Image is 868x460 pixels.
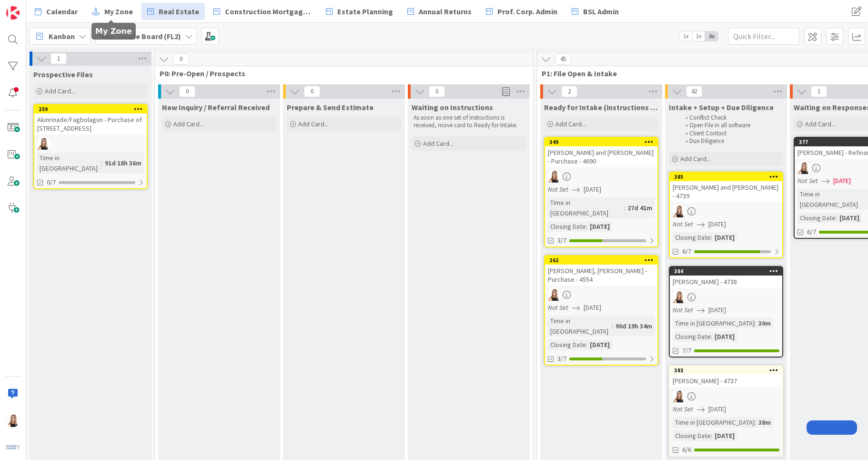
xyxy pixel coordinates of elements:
div: 259Akinrinade/Fagbolagun - Purchase of [STREET_ADDRESS] [34,105,147,134]
span: Waiting on Instructions [412,102,493,112]
span: : [624,203,625,213]
li: Due Diligence [680,137,782,145]
div: DB [545,288,657,301]
div: [DATE] [712,430,737,441]
p: As soon as one set of instructions is received, move card to Ready for Intake. [414,114,524,130]
span: Prepare & Send Estimate [287,102,373,112]
span: 3x [705,31,718,41]
span: [DATE] [708,404,726,414]
img: DB [548,288,560,301]
span: 45 [555,53,571,65]
div: 262 [545,256,657,265]
span: My Zone [104,6,133,17]
div: [PERSON_NAME] - 4738 [670,276,782,288]
div: 385[PERSON_NAME] and [PERSON_NAME] - 4739 [670,173,782,202]
span: 2x [692,31,705,41]
div: Closing Date [548,339,586,350]
div: [DATE] [712,331,737,342]
span: 0 [429,86,445,97]
div: 385 [670,173,782,181]
span: Add Card... [555,120,586,128]
span: Add Card... [45,87,75,95]
span: : [101,158,102,168]
div: 383 [674,367,782,374]
div: Time in [GEOGRAPHIC_DATA] [673,417,755,428]
img: DB [6,414,20,427]
span: : [612,321,613,331]
div: [DATE] [587,221,612,232]
span: 6/6 [682,445,691,455]
a: My Zone [86,3,139,20]
a: Calendar [29,3,83,20]
a: 385[PERSON_NAME] and [PERSON_NAME] - 4739DBNot Set[DATE]Closing Date:[DATE]6/7 [669,172,783,258]
a: Real Estate [141,3,205,20]
span: [DATE] [584,184,601,194]
span: Ready for Intake (instructions received) [544,102,658,112]
span: 0 [173,53,189,65]
div: 259 [34,105,147,113]
span: Add Card... [680,154,711,163]
span: 6/7 [682,246,691,256]
div: Closing Date [548,221,586,232]
div: 384 [670,267,782,276]
span: Add Card... [173,120,204,128]
div: 30m [756,318,773,328]
span: New Inquiry / Referral Received [162,102,270,112]
div: 262[PERSON_NAME], [PERSON_NAME] - Purchase - 4554 [545,256,657,286]
span: 42 [686,86,702,97]
span: Real Estate [159,6,199,17]
span: P0: Pre-Open / Prospects [160,69,521,78]
div: [DATE] [712,232,737,243]
i: Not Set [673,306,693,314]
a: Estate Planning [320,3,399,20]
div: 349[PERSON_NAME] and [PERSON_NAME] - Purchase - 4690 [545,138,657,167]
div: DB [670,291,782,303]
a: Prof. Corp. Admin [480,3,563,20]
span: Intake + Setup + Due Diligence [669,102,774,112]
span: : [711,232,712,243]
span: Prof. Corp. Admin [497,6,557,17]
b: Real Estate Board (FL2) [100,31,181,41]
img: DB [673,205,685,217]
div: Closing Date [673,331,711,342]
span: [DATE] [708,305,726,315]
div: 27d 41m [625,203,655,213]
div: [PERSON_NAME] and [PERSON_NAME] - 4739 [670,181,782,202]
li: Conflict Check [680,114,782,122]
img: DB [797,162,810,174]
div: 90d 19h 34m [613,321,655,331]
div: Time in [GEOGRAPHIC_DATA] [37,153,101,174]
a: 262[PERSON_NAME], [PERSON_NAME] - Purchase - 4554DBNot Set[DATE]Time in [GEOGRAPHIC_DATA]:90d 19h... [544,255,658,366]
div: [DATE] [837,213,862,223]
span: Estate Planning [337,6,393,17]
span: Prospective Files [33,70,93,79]
img: DB [37,137,50,150]
div: [PERSON_NAME], [PERSON_NAME] - Purchase - 4554 [545,265,657,286]
span: 3/7 [557,354,566,364]
div: 262 [549,257,657,264]
h5: My Zone [95,27,132,36]
span: Add Card... [298,120,329,128]
div: Closing Date [673,430,711,441]
span: 1x [679,31,692,41]
div: 38m [756,417,773,428]
i: Not Set [673,220,693,228]
span: Annual Returns [419,6,472,17]
div: 349 [545,138,657,146]
div: Akinrinade/Fagbolagun - Purchase of [STREET_ADDRESS] [34,113,147,134]
i: Not Set [673,405,693,413]
i: Not Set [797,176,818,185]
div: 385 [674,174,782,180]
span: : [755,417,756,428]
span: Kanban [49,31,75,42]
span: 6/7 [807,227,816,237]
span: 0 [304,86,320,97]
span: 3/7 [557,235,566,245]
li: Open File in all software [680,122,782,129]
span: Add Card... [423,139,454,148]
div: 383 [670,366,782,375]
span: [DATE] [833,176,851,186]
span: Calendar [46,6,78,17]
input: Quick Filter... [728,28,799,45]
span: : [836,213,837,223]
